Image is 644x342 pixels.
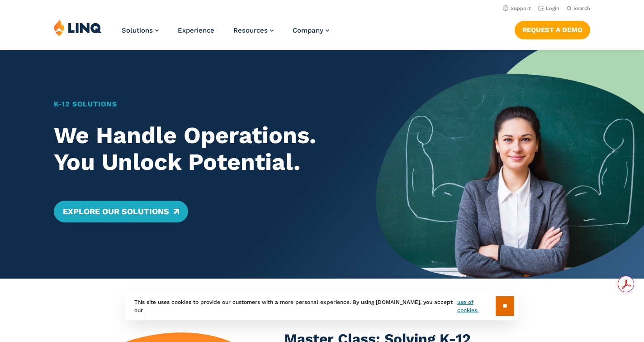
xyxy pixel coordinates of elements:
[54,19,102,36] img: LINQ | K‑12 Software
[233,26,268,34] span: Resources
[54,122,350,175] h2: We Handle Operations. You Unlock Potential.
[293,26,329,34] a: Company
[122,26,153,34] span: Solutions
[54,99,350,110] h1: K‑12 Solutions
[503,5,531,11] a: Support
[573,5,590,11] span: Search
[293,26,323,34] span: Company
[122,26,159,34] a: Solutions
[515,21,590,39] a: Request a Demo
[233,26,274,34] a: Resources
[457,298,496,314] a: use of cookies.
[567,5,590,12] button: Open Search Bar
[515,19,590,39] nav: Button Navigation
[125,292,519,320] div: This site uses cookies to provide our customers with a more personal experience. By using [DOMAIN...
[376,50,644,279] img: Home Banner
[122,19,329,49] nav: Primary Navigation
[178,26,214,34] a: Experience
[54,201,188,222] a: Explore Our Solutions
[538,5,559,11] a: Login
